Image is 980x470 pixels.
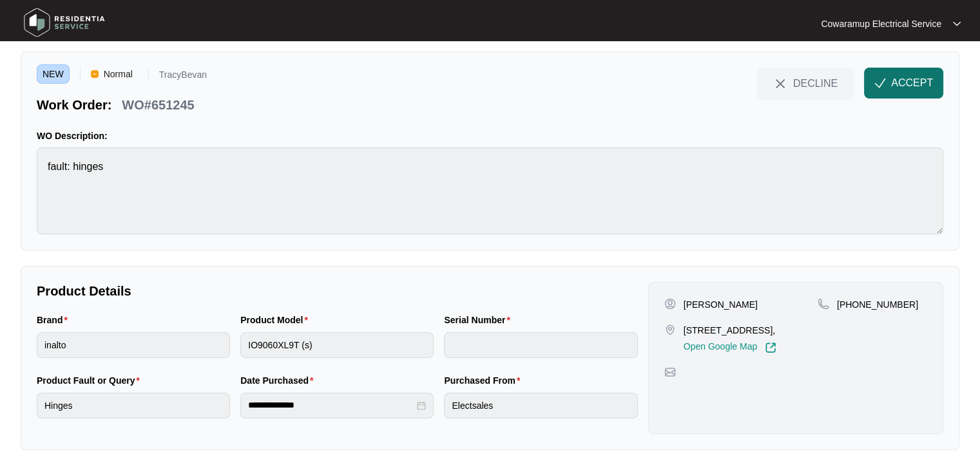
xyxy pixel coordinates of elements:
[773,76,788,91] img: close-Icon
[99,64,138,84] span: Normal
[91,70,99,78] img: Vercel Logo
[19,3,110,42] img: residentia service logo
[240,314,313,326] label: Product Model
[793,76,838,90] span: DECLINE
[240,374,318,387] label: Date Purchased
[821,17,941,30] p: Cowaramup Electrical Service
[765,342,776,353] img: Link-External
[37,374,145,387] label: Product Fault or Query
[37,96,111,114] p: Work Order:
[122,96,194,114] p: WO#651245
[248,399,414,412] input: Date Purchased
[953,21,961,27] img: dropdown arrow
[240,332,434,358] input: Product Model
[684,324,776,337] p: [STREET_ADDRESS],
[756,68,854,99] button: close-IconDECLINE
[444,393,637,418] input: Purchased From
[818,298,829,310] img: map-pin
[37,64,70,84] span: NEW
[37,129,943,142] p: WO Description:
[837,298,918,311] p: [PHONE_NUMBER]
[444,332,637,358] input: Serial Number
[37,393,230,418] input: Product Fault or Query
[159,70,207,84] p: TracyBevan
[891,75,933,91] span: ACCEPT
[37,147,943,234] textarea: fault: hinges
[664,366,676,378] img: map-pin
[444,374,525,387] label: Purchased From
[664,298,676,310] img: user-pin
[37,314,73,326] label: Brand
[37,332,230,358] input: Brand
[37,282,638,300] p: Product Details
[684,342,776,353] a: Open Google Map
[684,298,758,311] p: [PERSON_NAME]
[864,68,943,99] button: check-IconACCEPT
[444,314,515,326] label: Serial Number
[664,324,676,335] img: map-pin
[874,77,886,89] img: check-Icon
